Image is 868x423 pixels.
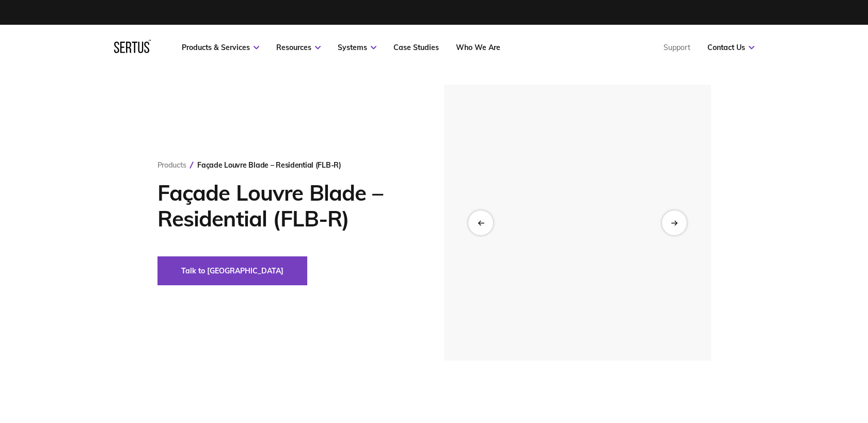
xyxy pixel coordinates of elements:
[338,43,376,52] a: Systems
[393,43,439,52] a: Case Studies
[456,43,500,52] a: Who We Are
[182,43,259,52] a: Products & Services
[157,256,307,285] button: Talk to [GEOGRAPHIC_DATA]
[157,180,413,232] h1: Façade Louvre Blade – Residential (FLB-R)
[276,43,321,52] a: Resources
[157,160,186,170] a: Products
[664,43,690,52] a: Support
[707,43,754,52] a: Contact Us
